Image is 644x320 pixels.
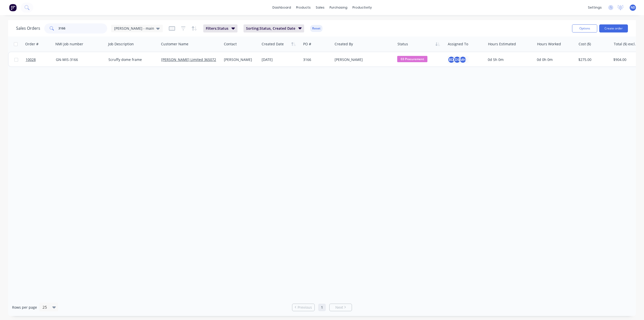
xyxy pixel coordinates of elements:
ul: Pagination [290,304,354,311]
input: Search... [58,23,107,33]
div: Status [397,42,408,47]
div: BD [448,56,455,63]
a: Page 1 is your current page [318,304,326,311]
div: Total ($) excl. tax [614,42,642,47]
div: [PERSON_NAME] [335,57,390,62]
img: Factory [9,4,17,11]
div: Created Date [262,42,284,47]
button: Sorting:Status, Created Date [244,24,304,32]
a: dashboard [270,4,294,11]
a: Next page [330,305,352,310]
span: Next [335,305,343,310]
span: Filters: Status [206,26,228,31]
span: 0d 0h 0m [537,57,553,62]
div: 3166 [303,57,329,62]
span: 03 Procurement [397,56,427,62]
div: Job Description [108,42,134,47]
div: Scruffy dome frame [108,57,155,62]
div: [PERSON_NAME] [224,57,256,62]
div: products [294,4,313,11]
div: Cost ($) [579,42,591,47]
span: 10028 [26,57,36,62]
div: GN-MIS-3166 [56,57,102,62]
span: [PERSON_NAME] - main [114,26,154,31]
span: Rows per page [12,305,37,310]
div: DS [453,56,461,63]
div: Hours Estimated [488,42,516,47]
div: Order # [25,42,38,47]
button: Create order [599,24,628,32]
span: ND [631,5,635,10]
a: 10028 [26,52,56,67]
button: Filters:Status [203,24,237,32]
div: 0d 5h 0m [488,57,531,62]
button: Reset [310,25,323,32]
div: Hours Worked [537,42,561,47]
span: Sorting: Status, Created Date [246,26,295,31]
div: PO # [303,42,311,47]
div: Created By [335,42,353,47]
div: purchasing [327,4,350,11]
div: Contact [224,42,237,47]
div: productivity [350,4,374,11]
div: Assigned To [448,42,468,47]
div: sales [313,4,327,11]
a: [PERSON_NAME] Limited 365072 [161,57,216,62]
div: MH [459,56,467,63]
span: Previous [298,305,312,310]
div: NMI Job number [55,42,83,47]
div: [DATE] [262,57,299,62]
h1: Sales Orders [16,26,40,31]
button: BDDSMH [448,56,467,63]
div: Customer Name [161,42,188,47]
div: settings [585,4,604,11]
a: Previous page [292,305,314,310]
div: $275.00 [578,57,608,62]
button: Options [572,24,597,32]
